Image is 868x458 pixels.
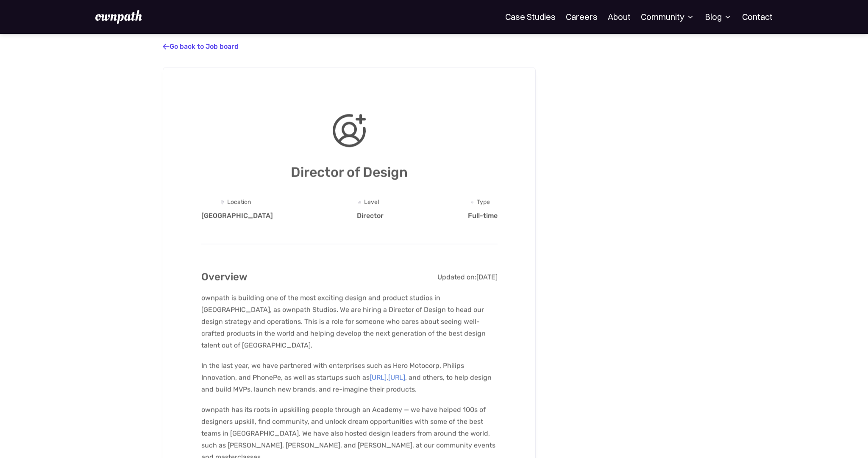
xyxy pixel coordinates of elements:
a: [URL] [370,373,387,381]
a: [URL] [388,373,405,381]
h2: Overview [201,269,248,285]
a: Contact [742,12,773,22]
div: Updated on: [437,273,476,281]
a: Go back to Job board [163,42,239,50]
div: Type [477,199,490,205]
a: About [608,12,631,22]
div: Director [357,211,384,220]
h1: Director of Design [201,162,498,182]
p: ownpath is building one of the most exciting design and product studios in [GEOGRAPHIC_DATA], as ... [201,292,498,351]
div: Blog [705,12,732,22]
span:  [163,42,170,51]
img: Clock Icon - Job Board X Webflow Template [471,201,473,203]
div: [DATE] [476,273,498,281]
a: Careers [566,12,598,22]
div: Community [641,12,695,22]
div: Full-time [468,211,498,220]
img: Location Icon - Job Board X Webflow Template [221,200,224,204]
a: Case Studies [505,12,556,22]
div: [GEOGRAPHIC_DATA] [201,211,273,220]
p: In the last year, we have partnered with enterprises such as Hero Motocorp, Philips Innovation, a... [201,360,498,395]
div: Location [227,199,251,205]
div: Level [364,199,379,205]
img: Graph Icon - Job Board X Webflow Template [358,201,361,204]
